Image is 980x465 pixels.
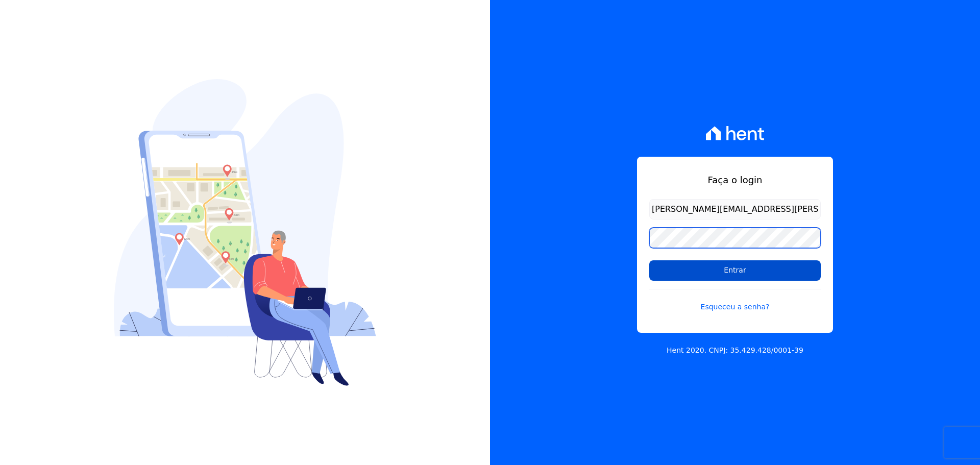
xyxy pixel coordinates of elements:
img: Login [114,79,376,386]
input: Entrar [649,260,821,281]
p: Hent 2020. CNPJ: 35.429.428/0001-39 [667,345,803,356]
a: Esqueceu a senha? [649,289,821,312]
h1: Faça o login [649,173,821,187]
input: Email [649,199,821,219]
